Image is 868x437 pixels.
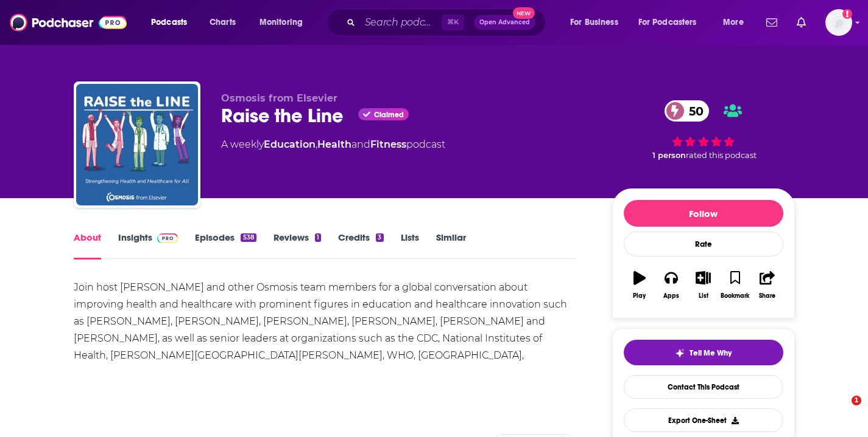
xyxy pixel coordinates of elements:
[624,200,783,227] button: Follow
[442,15,464,30] span: ⌘ K
[686,151,757,160] span: rated this podcast
[338,9,557,36] div: Search podcasts, credits, & more...
[723,14,744,31] span: More
[195,232,256,260] a: Episodes538
[513,7,535,19] span: New
[624,263,655,307] button: Play
[151,14,187,31] span: Podcasts
[699,292,708,300] div: List
[675,348,685,358] img: tell me why sparkle
[825,9,852,36] span: Logged in as AnthonyLam
[317,139,351,150] a: Health
[374,112,404,118] span: Claimed
[157,233,178,243] img: Podchaser Pro
[251,13,319,32] button: open menu
[612,92,795,168] div: 50 1 personrated this podcast
[759,292,775,300] div: Share
[436,232,466,260] a: Similar
[10,11,127,34] img: Podchaser - Follow, Share and Rate Podcasts
[562,13,633,32] button: open menu
[316,139,317,150] span: ,
[221,92,337,104] span: Osmosis from Elsevier
[624,375,783,399] a: Contact This Podcast
[143,13,203,32] button: open menu
[624,340,783,365] button: tell me why sparkleTell Me Why
[74,279,576,381] div: Join host [PERSON_NAME] and other Osmosis team members for a global conversation about improving ...
[633,292,646,300] div: Play
[474,15,535,30] button: Open AdvancedNew
[665,100,710,122] a: 50
[761,12,782,33] a: Show notifications dropdown
[825,9,852,36] button: Show profile menu
[241,233,256,242] div: 538
[118,232,178,260] a: InsightsPodchaser Pro
[202,13,243,32] a: Charts
[315,233,321,242] div: 1
[259,14,303,31] span: Monitoring
[401,232,419,260] a: Lists
[273,232,321,260] a: Reviews1
[690,348,732,358] span: Tell Me Why
[792,12,811,33] a: Show notifications dropdown
[74,232,101,260] a: About
[570,14,618,31] span: For Business
[351,139,370,150] span: and
[827,396,856,425] iframe: Intercom live chat
[677,100,710,122] span: 50
[338,232,383,260] a: Credits3
[721,292,749,300] div: Bookmark
[655,263,687,307] button: Apps
[624,232,783,256] div: Rate
[630,13,715,32] button: open menu
[852,396,861,405] span: 1
[663,292,679,300] div: Apps
[825,9,852,36] img: User Profile
[842,9,852,19] svg: Add a profile image
[221,137,445,152] div: A weekly podcast
[652,151,686,160] span: 1 person
[210,14,236,31] span: Charts
[715,13,759,32] button: open menu
[719,263,751,307] button: Bookmark
[479,19,530,26] span: Open Advanced
[376,233,383,242] div: 3
[76,84,198,205] img: Raise the Line
[751,263,783,307] button: Share
[264,139,316,150] a: Education
[687,263,719,307] button: List
[370,139,406,150] a: Fitness
[360,13,442,32] input: Search podcasts, credits, & more...
[624,408,783,432] button: Export One-Sheet
[638,14,697,31] span: For Podcasters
